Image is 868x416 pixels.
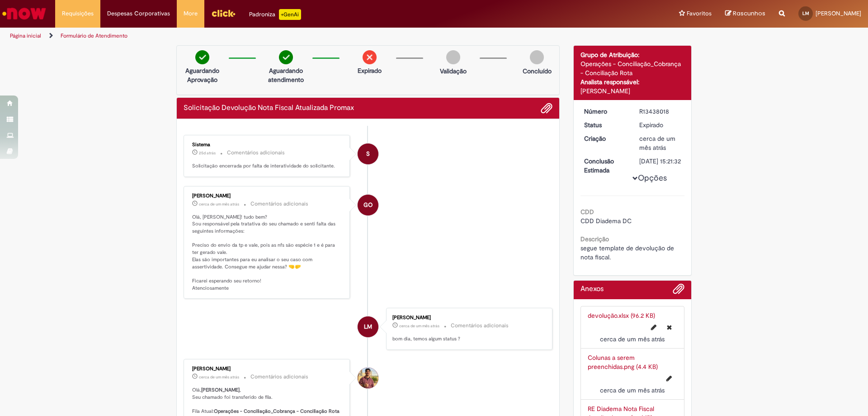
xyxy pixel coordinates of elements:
a: Rascunhos [725,10,765,18]
time: 05/09/2025 09:10:56 [199,150,216,156]
span: cerca de um mês atrás [399,323,439,329]
div: Padroniza [249,9,301,20]
dt: Criação [577,134,633,143]
div: Operações - Conciliação_Cobrança - Conciliação Rota [580,59,685,77]
div: Sistema [192,142,343,148]
div: Luis Felipe Foloni Miquilini [358,316,378,337]
time: 28/08/2025 11:10:55 [199,201,239,207]
span: cerca de um mês atrás [600,335,665,343]
time: 27/08/2025 08:40:46 [399,323,439,329]
h2: Solicitação Devolução Nota Fiscal Atualizada Promax Histórico de tíquete [184,104,354,112]
img: img-circle-grey.png [530,50,544,64]
b: Descrição [580,235,609,243]
span: 25d atrás [199,150,216,156]
span: [PERSON_NAME] [816,10,861,17]
button: Editar nome de arquivo Colunas a serem preenchidas.png [661,371,677,386]
div: [DATE] 15:21:32 [639,157,681,166]
button: Editar nome de arquivo devolução.xlsx [646,320,662,335]
img: img-circle-grey.png [446,50,460,64]
p: Solicitação encerrada por falta de interatividade do solicitante. [192,163,343,170]
div: Expirado [639,120,681,129]
p: +GenAi [279,9,301,20]
span: LM [364,316,372,338]
ul: Trilhas de página [7,28,572,44]
div: System [358,143,378,164]
span: LM [802,10,809,16]
span: CDD Diadema DC [580,217,632,225]
div: Grupo de Atribuição: [580,50,685,59]
dt: Conclusão Estimada [577,157,633,175]
img: ServiceNow [1,5,47,23]
b: [PERSON_NAME] [201,387,240,393]
img: click_logo_yellow_360x200.png [211,6,236,20]
p: Aguardando Aprovação [180,66,224,84]
span: cerca de um mês atrás [600,386,665,394]
dt: Número [577,107,633,116]
a: devolução.xlsx (96.2 KB) [588,311,655,320]
a: Colunas a serem preenchidas.png (4.4 KB) [588,354,658,371]
time: 21/08/2025 18:39:10 [639,134,675,152]
img: remove.png [363,50,377,64]
a: Página inicial [10,32,41,39]
span: Favoritos [687,9,712,18]
p: Aguardando atendimento [264,66,308,84]
time: 25/08/2025 08:40:56 [600,335,665,343]
p: Validação [440,67,467,76]
button: Adicionar anexos [673,283,684,299]
dt: Status [577,120,633,129]
div: [PERSON_NAME] [392,315,543,320]
time: 25/08/2025 08:26:10 [600,386,665,394]
div: Gustavo Oliveira [358,195,378,215]
b: CDD [580,208,594,216]
span: Requisições [62,9,94,18]
p: Olá, [PERSON_NAME]! tudo bem? Sou responsável pela tratativa do seu chamado e senti falta das seg... [192,214,343,292]
time: 26/08/2025 08:56:04 [199,374,239,380]
span: S [366,143,370,165]
span: Rascunhos [733,9,765,18]
span: Despesas Corporativas [107,9,170,18]
button: Adicionar anexos [541,102,552,114]
img: check-circle-green.png [195,50,209,64]
span: segue template de devolução de nota fiscal. [580,244,676,261]
span: cerca de um mês atrás [639,134,675,152]
div: R13438018 [639,107,681,116]
small: Comentários adicionais [250,200,308,208]
img: check-circle-green.png [279,50,293,64]
h2: Anexos [580,285,604,293]
p: bom dia, temos algum status ? [392,335,543,343]
div: [PERSON_NAME] [192,366,343,372]
small: Comentários adicionais [451,322,509,330]
a: Formulário de Atendimento [61,32,127,39]
span: More [184,9,198,18]
button: Excluir devolução.xlsx [661,320,677,335]
span: cerca de um mês atrás [199,374,239,380]
div: Analista responsável: [580,77,685,86]
div: 21/08/2025 18:39:10 [639,134,681,152]
p: Expirado [358,66,382,75]
div: [PERSON_NAME] [192,193,343,199]
p: Concluído [523,67,552,76]
div: Vitor Jeremias Da Silva [358,368,378,388]
div: [PERSON_NAME] [580,86,685,96]
b: Operações - Conciliação_Cobrança - Conciliação Rota [214,408,340,415]
span: GO [363,194,373,216]
small: Comentários adicionais [250,373,308,381]
span: cerca de um mês atrás [199,201,239,207]
small: Comentários adicionais [227,149,285,157]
